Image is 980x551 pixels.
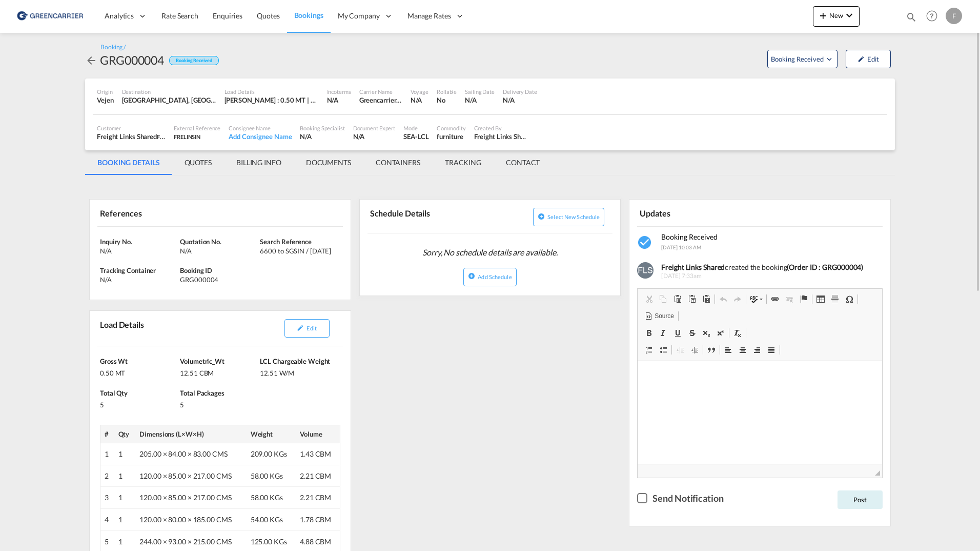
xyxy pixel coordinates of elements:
a: Block Quote [704,343,719,357]
span: 244.00 × 93.00 × 215.00 CMS [139,537,231,546]
span: Resize [875,470,880,476]
button: icon-pencilEdit [846,50,891,68]
div: References [97,204,218,222]
div: Customer [97,124,166,132]
a: Strikethrough [685,326,699,340]
span: Gross Wt [100,357,128,365]
span: 205.00 × 84.00 × 83.00 CMS [139,449,227,458]
a: Unlink [782,292,797,306]
span: [DATE] 10:03 AM [661,244,701,250]
span: 4.88 CBM [300,537,331,546]
md-icon: icon-pencil [857,55,865,63]
a: Superscript [713,326,728,340]
div: Updates [637,204,758,222]
span: Source [653,312,673,321]
th: # [100,425,114,443]
div: Booking Specialist [300,124,344,132]
div: 12.51 W/M [260,366,337,378]
span: Booking ID [180,266,212,274]
a: Insert Horizontal Line [828,292,842,306]
button: icon-plus-circleAdd Schedule [463,268,516,286]
div: SEA-LCL [403,132,428,141]
a: Spell Check As You Type [747,292,765,306]
md-tab-item: BOOKING DETAILS [85,150,172,175]
button: Post [838,490,883,509]
div: Destination [122,88,216,95]
div: Created By [474,124,527,132]
div: Schedule Details [367,204,488,229]
div: Add Consignee Name [229,132,292,141]
span: Booking Received [771,54,825,64]
td: 3 [100,487,114,509]
md-pagination-wrapper: Use the left and right arrow keys to navigate between tabs [85,150,552,175]
div: F [946,8,962,24]
span: Select new schedule [547,213,600,220]
div: No [437,95,457,105]
td: 1 [114,509,136,531]
span: 58.00 KGs [251,493,283,502]
md-icon: icon-pencil [297,324,304,331]
a: Copy (Ctrl+C) [656,292,670,306]
td: 1 [114,465,136,487]
span: FRELINSIN [174,133,200,140]
div: Carrier Name [359,88,402,95]
md-icon: icon-arrow-left [85,54,97,67]
div: N/A [100,275,177,284]
th: Weight [247,425,296,443]
div: 0.50 MT [100,366,177,378]
div: Booking / [100,43,126,52]
span: Total Qty [100,389,128,397]
div: icon-magnify [906,11,917,27]
a: Redo (Ctrl+Y) [730,292,745,306]
md-tab-item: QUOTES [172,150,224,175]
div: Load Details [224,88,319,95]
a: Insert/Remove Bulleted List [656,343,670,357]
span: Analytics [105,11,134,21]
div: Greencarrier Consolidator [359,95,402,105]
div: N/A [503,95,537,105]
td: 1 [114,443,136,465]
a: Undo (Ctrl+Z) [716,292,730,306]
a: Bold (Ctrl+B) [642,326,656,340]
div: Mode [403,124,428,132]
div: [PERSON_NAME] : 0.50 MT | Volumetric Wt : 12.51 CBM | Chargeable Wt : 12.51 W/M [224,95,319,105]
th: Dimensions (L×W×H) [135,425,246,443]
a: Paste as plain text (Ctrl+Shift+V) [685,292,699,306]
div: Load Details [97,315,148,342]
div: created the booking [661,262,875,272]
span: 209.00 KGs [251,449,287,458]
div: N/A [100,246,177,255]
span: Edit [307,325,316,331]
md-icon: icon-plus-circle [468,272,475,280]
th: Qty [114,425,136,443]
span: Manage Rates [407,11,451,21]
div: Freight Links Shared [474,132,527,141]
span: 120.00 × 80.00 × 185.00 CMS [139,515,231,524]
span: Tracking Container [100,266,156,274]
md-icon: icon-plus-circle [538,213,545,220]
a: Italic (Ctrl+I) [656,326,670,340]
div: Voyage [411,88,428,95]
div: Freight Links Shared [97,132,166,141]
span: 1.43 CBM [300,449,331,458]
span: 1.78 CBM [300,515,331,524]
div: N/A [411,95,428,105]
a: Cut (Ctrl+X) [642,292,656,306]
div: GRG000004 [100,52,164,68]
a: Subscript [699,326,713,340]
span: 58.00 KGs [251,471,283,480]
span: Booking Received [661,232,718,241]
div: Send Notification [652,492,723,505]
md-tab-item: TRACKING [433,150,494,175]
iframe: Editor, editor2 [638,361,882,464]
div: Incoterms [327,88,351,95]
a: Table [813,292,828,306]
span: Rate Search [161,11,198,20]
a: Source [642,309,677,323]
a: Decrease Indent [673,343,687,357]
span: 54.00 KGs [251,515,283,524]
span: Quotes [257,11,279,20]
a: Link (Ctrl+K) [768,292,782,306]
md-tab-item: CONTACT [494,150,552,175]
